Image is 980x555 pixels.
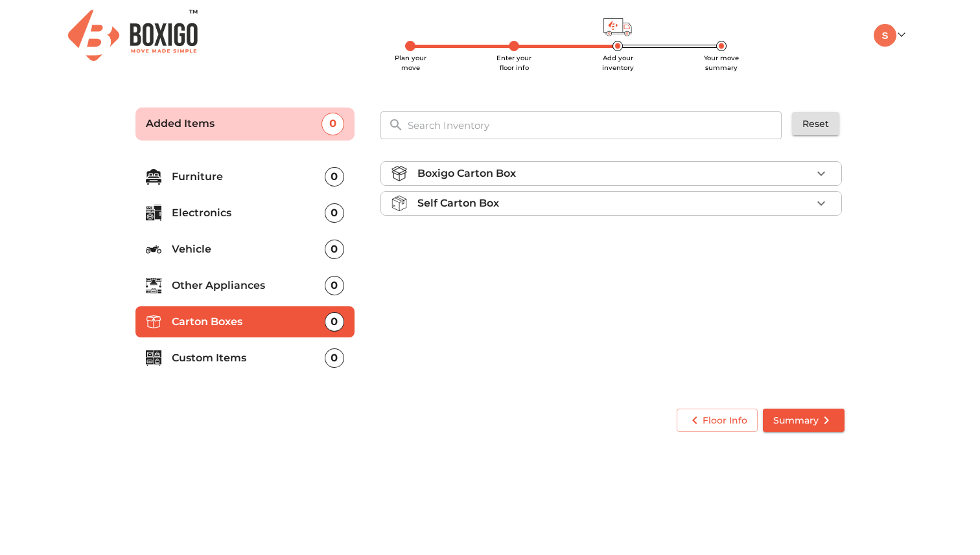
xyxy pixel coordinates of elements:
img: self_carton_box [391,196,407,211]
p: Vehicle [172,242,325,257]
p: Self Carton Box [417,196,499,211]
button: Floor Info [677,409,758,433]
p: Added Items [146,116,321,131]
img: Boxigo [68,10,198,61]
input: Search Inventory [400,111,791,139]
span: Plan your move [395,54,426,72]
p: Custom Items [172,350,325,366]
div: 0 [325,240,344,259]
div: 0 [325,312,344,332]
p: Carton Boxes [172,314,325,330]
div: 0 [321,113,344,135]
p: Other Appliances [172,278,325,293]
span: Reset [802,116,829,132]
div: 0 [325,167,344,187]
p: Furniture [172,169,325,185]
span: Add your inventory [602,54,634,72]
span: Your move summary [704,54,739,72]
div: 0 [325,203,344,223]
p: Electronics [172,205,325,221]
button: Summary [763,409,845,433]
span: Enter your floor info [496,54,531,72]
span: Summary [773,413,834,429]
div: 0 [325,276,344,295]
span: Floor Info [687,413,747,429]
p: Boxigo Carton Box [417,166,516,181]
button: Reset [792,112,839,136]
img: boxigo_carton_box [391,166,407,181]
div: 0 [325,348,344,368]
